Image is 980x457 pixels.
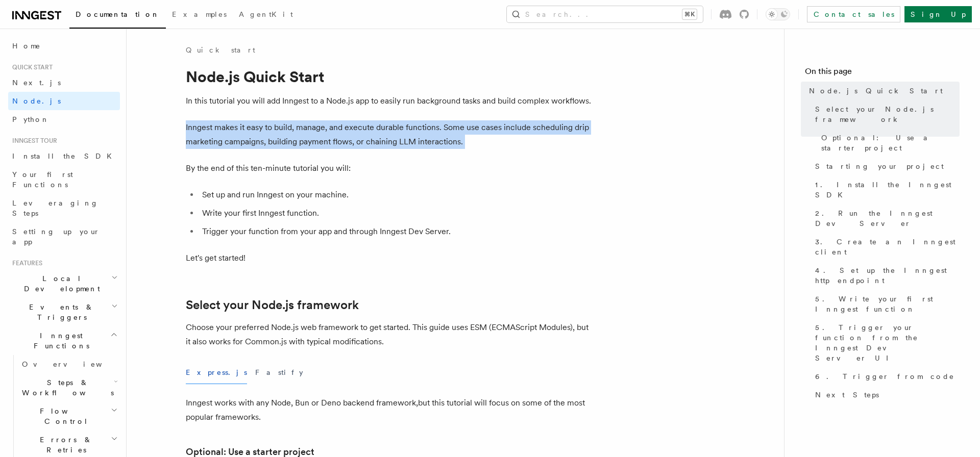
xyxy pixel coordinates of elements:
button: Flow Control [18,402,120,430]
a: 5. Write your first Inngest function [811,290,960,318]
button: Express.js [186,361,247,384]
button: Inngest Functions [8,326,120,355]
p: Let's get started! [186,251,594,265]
button: Local Development [8,269,120,298]
span: Inngest tour [8,137,57,145]
a: Install the SDK [8,147,120,165]
span: Local Development [8,273,111,294]
a: Contact sales [807,6,900,22]
a: Home [8,37,120,55]
span: Optional: Use a starter project [821,133,960,153]
p: Inngest makes it easy to build, manage, and execute durable functions. Some use cases include sch... [186,120,594,149]
span: Events & Triggers [8,302,111,322]
span: Documentation [76,10,160,18]
li: Trigger your function from your app and through Inngest Dev Server. [199,224,594,239]
p: In this tutorial you will add Inngest to a Node.js app to easily run background tasks and build c... [186,94,594,108]
span: 6. Trigger from code [815,371,954,382]
a: 4. Set up the Inngest http endpoint [811,261,960,290]
h1: Node.js Quick Start [186,67,594,86]
span: 4. Set up the Inngest http endpoint [815,265,960,286]
a: Setting up your app [8,222,120,251]
span: 5. Write your first Inngest function [815,294,960,314]
button: Steps & Workflows [18,373,120,402]
kbd: ⌘K [682,9,697,19]
span: Inngest Functions [8,331,110,351]
span: Next Steps [815,390,879,400]
button: Search...⌘K [507,6,703,22]
span: Install the SDK [12,152,118,160]
a: Optional: Use a starter project [817,129,960,157]
h4: On this page [805,65,960,82]
a: 6. Trigger from code [811,367,960,386]
span: Quick start [8,63,53,71]
li: Write your first Inngest function. [199,206,594,220]
a: Starting your project [811,157,960,175]
a: Node.js [8,92,120,110]
a: 3. Create an Inngest client [811,233,960,261]
a: Sign Up [904,6,972,22]
button: Events & Triggers [8,298,120,326]
button: Toggle dark mode [766,8,790,20]
span: Your first Functions [12,170,73,189]
a: Select your Node.js framework [811,100,960,129]
span: Errors & Retries [18,435,111,455]
a: Select your Node.js framework [186,298,359,312]
span: 5. Trigger your function from the Inngest Dev Server UI [815,322,960,363]
a: Documentation [69,3,166,29]
p: Choose your preferred Node.js web framework to get started. This guide uses ESM (ECMAScript Modul... [186,320,594,349]
span: 2. Run the Inngest Dev Server [815,208,960,229]
a: Next Steps [811,386,960,404]
a: Quick start [186,45,255,55]
span: 3. Create an Inngest client [815,237,960,257]
a: Node.js Quick Start [805,82,960,100]
a: 5. Trigger your function from the Inngest Dev Server UI [811,318,960,367]
span: Node.js Quick Start [809,86,943,96]
span: Select your Node.js framework [815,104,960,124]
span: Flow Control [18,406,111,426]
button: Fastify [255,361,303,384]
a: 1. Install the Inngest SDK [811,175,960,204]
a: Examples [166,3,233,28]
p: By the end of this ten-minute tutorial you will: [186,161,594,175]
span: Python [12,115,50,123]
a: AgentKit [233,3,299,28]
span: Steps & Workflows [18,377,114,398]
span: Starting your project [815,161,944,171]
a: 2. Run the Inngest Dev Server [811,204,960,233]
span: Next.js [12,79,61,87]
span: Leveraging Steps [12,199,99,217]
p: Inngest works with any Node, Bun or Deno backend framework,but this tutorial will focus on some o... [186,396,594,424]
a: Leveraging Steps [8,194,120,222]
span: Node.js [12,97,61,105]
a: Next.js [8,73,120,92]
span: Features [8,259,42,267]
a: Python [8,110,120,129]
span: Examples [172,10,227,18]
span: AgentKit [239,10,293,18]
a: Overview [18,355,120,373]
span: Overview [22,360,127,368]
span: Home [12,41,41,51]
li: Set up and run Inngest on your machine. [199,188,594,202]
span: Setting up your app [12,227,100,246]
span: 1. Install the Inngest SDK [815,180,960,200]
a: Your first Functions [8,165,120,194]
